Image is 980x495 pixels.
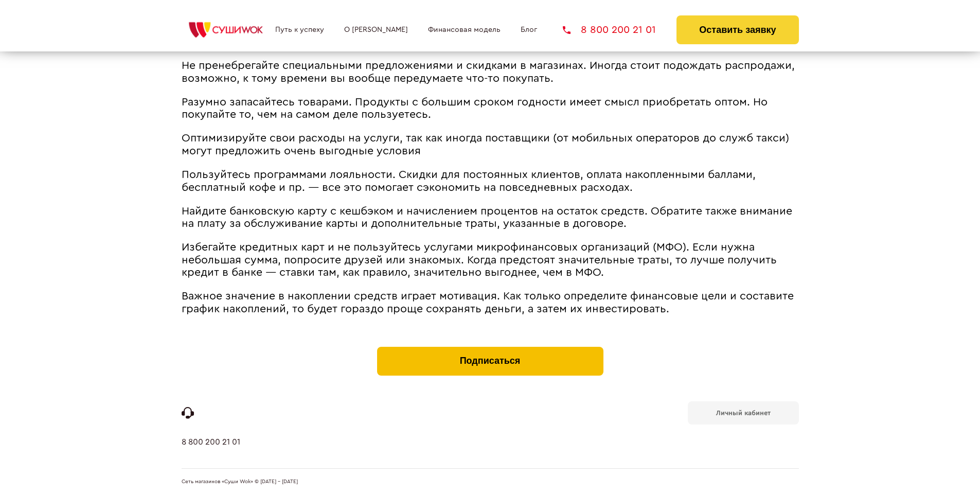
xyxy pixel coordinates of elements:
a: Финансовая модель [428,26,501,34]
span: Сеть магазинов «Суши Wok» © [DATE] - [DATE] [182,479,298,485]
span: Разумно запасайтесь товарами. Продукты с большим сроком годности имеет смысл приобретать оптом. Н... [182,97,768,120]
span: Избегайте кредитных карт и не пользуйтесь услугами микрофинансовых организаций (МФО). Если нужна ... [182,242,777,278]
a: Блог [521,26,537,34]
span: Оптимизируйте свои расходы на услуги, так как иногда поставщики (от мобильных операторов до служб... [182,133,789,156]
span: Важное значение в накоплении средств играет мотивация. Как только определите финансовые цели и со... [182,291,794,314]
span: Пользуйтесь программами лояльности. Скидки для постоянных клиентов, оплата накопленными баллами, ... [182,169,756,193]
a: Путь к успеху [275,26,324,34]
span: 8 800 200 21 01 [581,25,656,35]
button: Оставить заявку [676,15,798,44]
a: Личный кабинет [688,401,799,425]
a: 8 800 200 21 01 [563,25,656,35]
a: 8 800 200 21 01 [182,437,240,468]
b: Личный кабинет [716,410,771,416]
span: Найдите банковскую карту с кешбэком и начислением процентов на остаток средств. Обратите также вн... [182,206,792,229]
button: Подписаться [377,347,603,376]
a: О [PERSON_NAME] [344,26,408,34]
span: Не пренебрегайте специальными предложениями и скидками в магазинах. Иногда стоит подождать распро... [182,60,795,84]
